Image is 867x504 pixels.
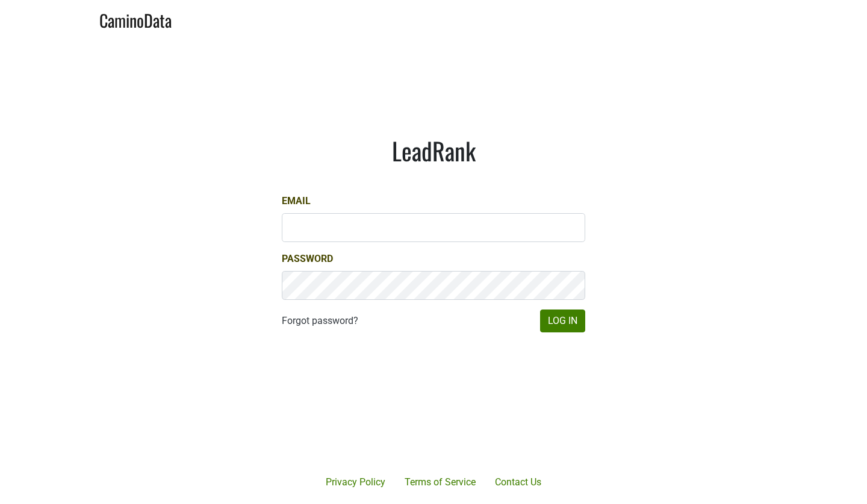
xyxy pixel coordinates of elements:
[282,194,311,208] label: Email
[316,470,395,494] a: Privacy Policy
[395,470,485,494] a: Terms of Service
[485,470,551,494] a: Contact Us
[282,252,333,266] label: Password
[282,314,358,328] a: Forgot password?
[540,310,585,332] button: Log In
[282,136,585,165] h1: LeadRank
[99,5,172,33] a: CaminoData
